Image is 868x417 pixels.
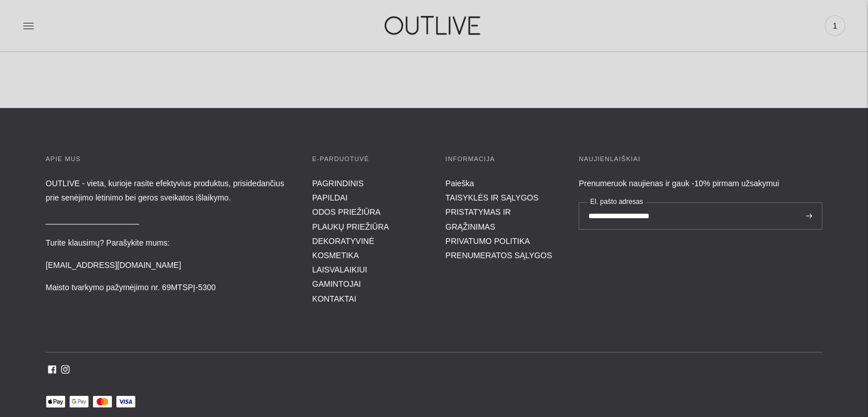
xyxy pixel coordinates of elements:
a: PAGRINDINIS [312,179,364,188]
h3: INFORMACIJA [446,154,556,165]
a: 1 [825,13,845,38]
label: El. pašto adresas [588,195,645,209]
a: PLAUKŲ PRIEŽIŪRA [312,222,389,231]
p: _____________________ [46,213,289,227]
p: [EMAIL_ADDRESS][DOMAIN_NAME] [46,258,289,272]
a: Paieška [446,179,474,188]
a: TAISYKLĖS IR SĄLYGOS [446,193,539,202]
a: PRISTATYMAS IR GRĄŽINIMAS [446,207,511,231]
a: GAMINTOJAI [312,279,361,288]
p: Turite klausimų? Parašykite mums: [46,236,289,250]
a: PRIVATUMO POLITIKA [446,236,530,246]
img: OUTLIVE [362,6,505,45]
a: KONTAKTAI [312,294,356,303]
a: ODOS PRIEŽIŪRA [312,207,381,216]
div: Prenumeruok naujienas ir gauk -10% pirmam užsakymui [579,177,822,191]
h3: APIE MUS [46,154,289,165]
span: 1 [827,18,843,34]
a: DEKORATYVINĖ KOSMETIKA [312,236,374,260]
a: PAPILDAI [312,193,348,202]
p: OUTLIVE - vieta, kurioje rasite efektyvius produktus, prisidedančius prie senėjimo lėtinimo bei g... [46,177,289,205]
h3: E-parduotuvė [312,154,423,165]
h3: Naujienlaiškiai [579,154,822,165]
a: PRENUMERATOS SĄLYGOS [446,251,552,260]
p: Maisto tvarkymo pažymėjimo nr. 69MTSPĮ-5300 [46,280,289,295]
a: LAISVALAIKIUI [312,265,367,274]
